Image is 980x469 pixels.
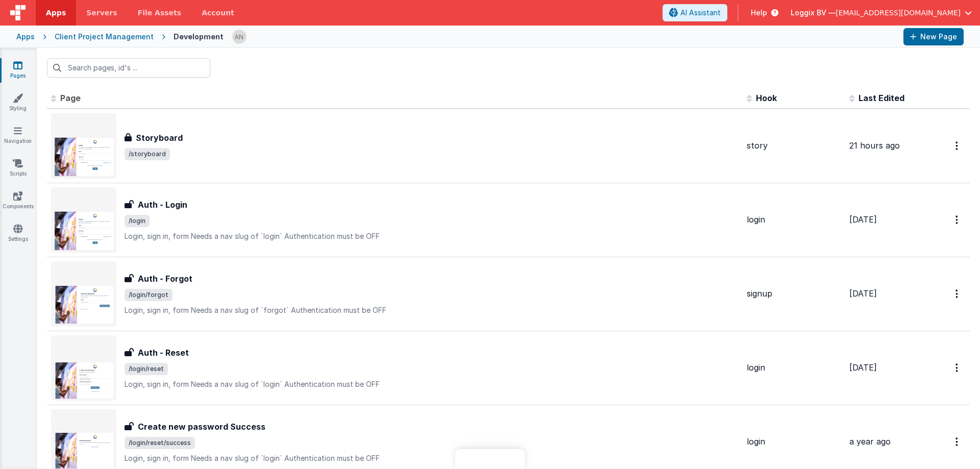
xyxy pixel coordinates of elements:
span: a year ago [849,436,891,447]
div: signup [747,288,841,300]
input: Search pages, id's ... [47,58,210,78]
p: Login, sign in, form Needs a nav slug of `forgot` Authentication must be OFF [125,305,739,315]
span: [DATE] [849,288,877,299]
div: login [747,436,841,448]
h3: Auth - Login [138,199,187,211]
span: /login/reset/success [125,437,195,449]
span: Servers [86,8,117,18]
span: /storyboard [125,148,170,160]
span: Page [60,93,81,103]
div: Development [174,32,224,42]
span: Hook [756,93,777,103]
span: Last Edited [859,93,904,103]
span: [EMAIL_ADDRESS][DOMAIN_NAME] [836,8,961,18]
span: AI Assistant [680,8,721,18]
button: Options [949,209,966,230]
span: /login/reset [125,363,168,375]
button: Options [949,431,966,452]
span: [DATE] [849,362,877,373]
p: Login, sign in, form Needs a nav slug of `login` Authentication must be OFF [125,453,739,463]
button: Loggix BV — [EMAIL_ADDRESS][DOMAIN_NAME] [791,8,972,18]
p: Login, sign in, form Needs a nav slug of `login` Authentication must be OFF [125,379,739,389]
h3: Auth - Reset [138,347,189,359]
span: /login/forgot [125,289,173,301]
button: Options [949,135,966,156]
span: /login [125,215,150,227]
button: New Page [903,28,964,45]
button: Options [949,283,966,304]
img: f1d78738b441ccf0e1fcb79415a71bae [232,30,247,44]
div: Client Project Management [55,32,154,42]
span: [DATE] [849,214,877,225]
div: login [747,214,841,226]
div: story [747,140,841,152]
button: Options [949,357,966,378]
span: File Assets [138,8,182,18]
button: AI Assistant [663,4,727,21]
h3: Auth - Forgot [138,273,192,285]
h3: Create new password Success [138,421,265,433]
div: Apps [16,32,35,42]
h3: Storyboard [136,132,183,144]
span: Apps [46,8,66,18]
span: Help [751,8,767,18]
div: login [747,362,841,374]
span: Loggix BV — [791,8,836,18]
p: Login, sign in, form Needs a nav slug of `login` Authentication must be OFF [125,231,739,241]
span: 21 hours ago [849,140,900,151]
